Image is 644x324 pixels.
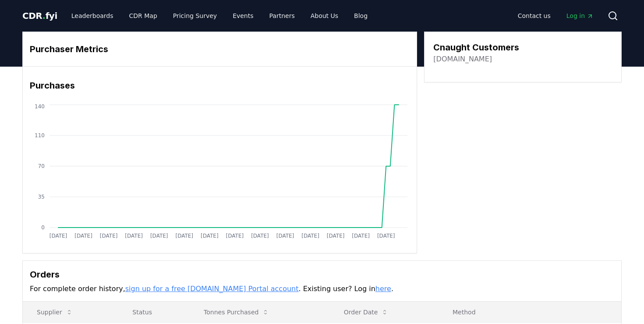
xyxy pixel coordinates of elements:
[377,233,395,239] tspan: [DATE]
[22,10,57,22] a: CDR.fyi
[226,233,244,239] tspan: [DATE]
[197,303,276,321] button: Tonnes Purchased
[30,79,410,92] h3: Purchases
[511,8,601,24] nav: Main
[30,268,614,281] h3: Orders
[42,11,46,21] span: .
[337,303,396,321] button: Order Date
[446,308,614,317] p: Method
[347,8,375,24] a: Blog
[74,233,92,239] tspan: [DATE]
[251,233,269,239] tspan: [DATE]
[30,284,614,294] p: For complete order history, . Existing user? Log in .
[352,233,370,239] tspan: [DATE]
[64,8,375,24] nav: Main
[433,41,519,54] h3: Cnaught Customers
[35,103,45,110] tspan: 140
[30,303,80,321] button: Supplier
[566,11,594,20] span: Log in
[559,8,601,24] a: Log in
[175,233,193,239] tspan: [DATE]
[64,8,120,24] a: Leaderboards
[375,285,391,293] a: here
[201,233,219,239] tspan: [DATE]
[35,132,45,139] tspan: 110
[125,308,183,317] p: Status
[38,163,45,169] tspan: 70
[262,8,302,24] a: Partners
[327,233,345,239] tspan: [DATE]
[50,233,67,239] tspan: [DATE]
[122,8,164,24] a: CDR Map
[150,233,168,239] tspan: [DATE]
[276,233,294,239] tspan: [DATE]
[100,233,118,239] tspan: [DATE]
[166,8,224,24] a: Pricing Survey
[38,194,45,200] tspan: 35
[125,233,143,239] tspan: [DATE]
[511,8,558,24] a: Contact us
[226,8,260,24] a: Events
[125,285,299,293] a: sign up for a free [DOMAIN_NAME] Portal account
[41,224,45,231] tspan: 0
[301,233,319,239] tspan: [DATE]
[30,43,410,56] h3: Purchaser Metrics
[433,54,492,64] a: [DOMAIN_NAME]
[22,11,57,21] span: CDR fyi
[304,8,345,24] a: About Us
